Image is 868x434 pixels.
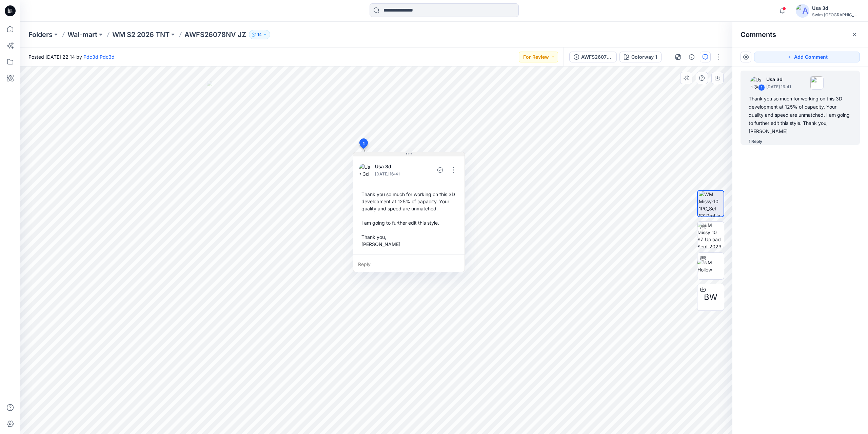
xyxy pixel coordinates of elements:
img: WM Missy 10 SZ Upload Sept 2023 Preset 2 [697,222,724,248]
div: Thank you so much for working on this 3D development at 125% of capacity. Your quality and speed ... [749,95,852,135]
div: Reply [353,257,465,272]
a: Wal-mart [67,30,97,39]
a: WM S2 2026 TNT [112,30,170,39]
img: WM Hollow [697,259,724,273]
p: [DATE] 16:41 [375,171,420,177]
div: Usa 3d [812,4,860,12]
div: Swim [GEOGRAPHIC_DATA] [812,12,860,17]
span: BW [704,291,717,303]
p: 14 [257,31,262,38]
div: Thank you so much for working on this 3D development at 125% of capacity. Your quality and speed ... [359,188,459,250]
img: Usa 3d [359,163,372,177]
div: Colorway 1 [631,53,657,61]
a: Pdc3d Pdc3d [83,54,115,60]
button: 14 [249,30,270,39]
div: 1 Reply [749,138,762,145]
div: AWFS26078NV JZ [581,53,612,61]
h2: Comments [741,31,776,39]
img: avatar [796,4,809,18]
button: Add Comment [754,52,860,62]
img: WM Missy-10 1PC_Set SZ Profile Long Dress Pants [699,191,724,216]
span: 1 [363,140,364,147]
button: Details [686,52,697,62]
button: AWFS26078NV JZ [569,52,617,62]
div: 1 [758,84,765,91]
span: Posted [DATE] 22:14 by [28,53,115,60]
p: [DATE] 16:41 [766,83,791,90]
button: Colorway 1 [619,52,662,62]
p: AWFS26078NV JZ [184,30,246,39]
a: Folders [28,30,53,39]
p: Usa 3d [375,163,420,171]
img: Usa 3d [750,76,764,90]
p: Usa 3d [766,75,791,83]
